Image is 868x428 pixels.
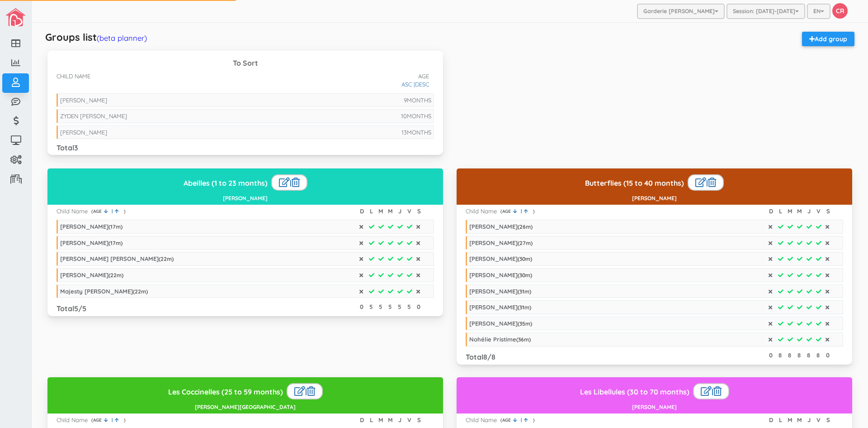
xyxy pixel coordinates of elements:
[5,8,26,26] img: image
[57,305,86,313] h3: Total /5
[60,255,174,262] div: [PERSON_NAME] [PERSON_NAME]
[519,255,525,262] span: 30
[401,129,407,136] span: 13
[377,207,384,216] div: M
[825,207,831,216] div: S
[271,174,307,191] div: |
[469,239,533,246] div: [PERSON_NAME]
[387,416,394,424] div: M
[815,351,821,360] div: 8
[466,353,495,361] h3: Total /8
[287,383,323,399] div: |
[406,303,412,311] div: 5
[796,416,803,424] div: M
[777,416,784,424] div: L
[104,208,115,215] a: |
[466,416,497,424] div: Child Name
[825,416,831,424] div: S
[377,303,384,311] div: 5
[806,416,812,424] div: J
[57,207,88,216] div: Child Name
[407,129,431,136] span: MONTHS
[516,336,531,343] span: ( m)
[518,304,531,311] span: ( m)
[93,208,104,215] span: AGE
[802,32,854,46] a: Add group
[406,416,413,424] div: V
[124,417,126,423] span: )
[519,240,526,246] span: 27
[108,223,123,230] span: ( m)
[796,351,802,360] div: 8
[406,207,413,216] div: V
[500,208,502,215] span: (
[767,351,774,360] div: 0
[57,59,434,67] h3: To Sort
[483,352,487,361] span: 8
[368,207,375,216] div: L
[418,72,434,81] span: AGE
[518,320,532,327] span: ( m)
[460,174,849,191] h3: Butterflies (15 to 40 months)
[60,129,107,136] div: [PERSON_NAME]
[460,404,849,410] h5: [PERSON_NAME]
[693,383,729,399] div: |
[469,288,531,295] div: [PERSON_NAME]
[518,223,533,230] span: ( m)
[160,255,167,262] span: 22
[513,208,524,215] a: |
[519,304,524,311] span: 31
[51,174,439,191] h3: Abeilles (1 to 23 months)
[805,351,812,360] div: 8
[358,303,365,311] div: 0
[777,351,783,360] div: 8
[60,271,123,279] div: [PERSON_NAME]
[533,208,535,215] span: )
[469,336,531,343] div: Nohélie Pristime
[110,240,116,246] span: 17
[519,208,524,214] span: |
[91,208,93,215] span: (
[415,207,422,216] div: S
[502,417,513,423] span: AGE
[407,112,431,120] span: MONTHS
[518,336,524,343] span: 36
[533,417,535,423] span: )
[51,404,439,410] h5: [PERSON_NAME][GEOGRAPHIC_DATA]
[159,255,174,262] span: ( m)
[74,304,78,313] span: 5
[415,416,422,424] div: S
[110,272,117,279] span: 22
[519,288,524,295] span: 31
[469,320,532,327] div: [PERSON_NAME]
[368,303,374,311] div: 5
[93,417,104,423] span: AGE
[74,143,78,152] span: 3
[815,416,822,424] div: V
[387,303,393,311] div: 5
[387,207,394,216] div: M
[519,320,525,327] span: 35
[51,195,439,201] h5: [PERSON_NAME]
[787,416,793,424] div: M
[518,272,532,279] span: ( m)
[469,223,533,230] div: [PERSON_NAME]
[401,112,407,120] span: 10
[60,96,107,104] div: [PERSON_NAME]
[404,96,407,104] span: 9
[359,207,365,216] div: D
[787,207,793,216] div: M
[104,417,115,423] a: |
[519,223,526,230] span: 26
[396,207,403,216] div: J
[777,207,784,216] div: L
[815,207,822,216] div: V
[110,223,116,230] span: 17
[359,416,365,424] div: D
[45,32,147,43] h5: Groups list
[108,272,123,279] span: ( m)
[60,112,127,120] div: ZYDEN [PERSON_NAME]
[469,255,532,262] div: [PERSON_NAME]
[108,240,123,246] span: ( m)
[460,195,849,201] h5: [PERSON_NAME]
